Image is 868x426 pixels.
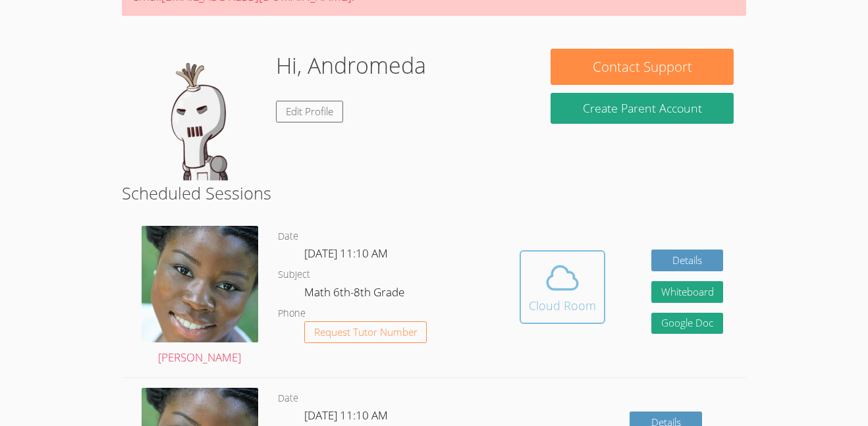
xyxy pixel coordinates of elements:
[651,250,724,271] a: Details
[304,283,407,306] dd: Math 6th-8th Grade
[304,321,427,343] button: Request Tutor Number
[304,408,388,423] span: [DATE] 11:10 AM
[276,49,426,82] h1: Hi, Andromeda
[278,306,306,322] dt: Phone
[134,49,265,180] img: default.png
[551,49,734,85] button: Contact Support
[142,226,258,367] a: [PERSON_NAME]
[278,228,298,245] dt: Date
[651,281,724,303] button: Whiteboard
[122,180,747,205] h2: Scheduled Sessions
[278,267,310,283] dt: Subject
[142,226,258,342] img: 1000004422.jpg
[304,246,388,261] span: [DATE] 11:10 AM
[520,250,605,324] button: Cloud Room
[529,296,596,315] div: Cloud Room
[278,390,298,407] dt: Date
[551,93,734,124] button: Create Parent Account
[314,327,418,337] span: Request Tutor Number
[276,101,343,122] a: Edit Profile
[651,313,724,334] a: Google Doc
